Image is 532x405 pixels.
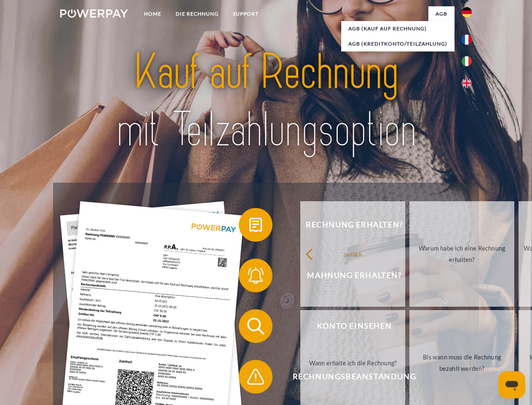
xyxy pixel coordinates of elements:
div: Bis wann muss die Rechnung bezahlt werden? [414,351,509,374]
button: Konto einsehen [239,309,458,343]
button: Rechnung erhalten? [239,208,458,242]
a: agb [428,6,454,22]
div: Warum habe ich eine Rechnung erhalten? [414,243,509,265]
img: qb_bill.svg [245,214,266,235]
img: fr [462,35,472,45]
a: AGB (Kreditkonto/Teilzahlung) [341,36,454,51]
div: zurück [305,248,400,259]
img: en [462,78,472,88]
button: Rechnungsbeanstandung [239,360,458,394]
img: it [462,56,472,66]
iframe: Schaltfläche zum Öffnen des Messaging-Fensters [498,371,525,398]
button: Mahnung erhalten? [239,259,458,292]
img: title-powerpay_de.svg [80,40,452,162]
img: qb_warning.svg [245,366,266,387]
a: SUPPORT [226,6,266,22]
img: de [462,7,472,17]
a: Home [137,6,168,22]
div: Wann erhalte ich die Rechnung? [305,357,400,368]
a: AGB (Kauf auf Rechnung) [341,21,454,36]
a: DIE RECHNUNG [168,6,226,22]
img: qb_search.svg [245,316,266,337]
img: qb_bell.svg [245,265,266,286]
img: logo-powerpay-white.svg [60,9,128,18]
